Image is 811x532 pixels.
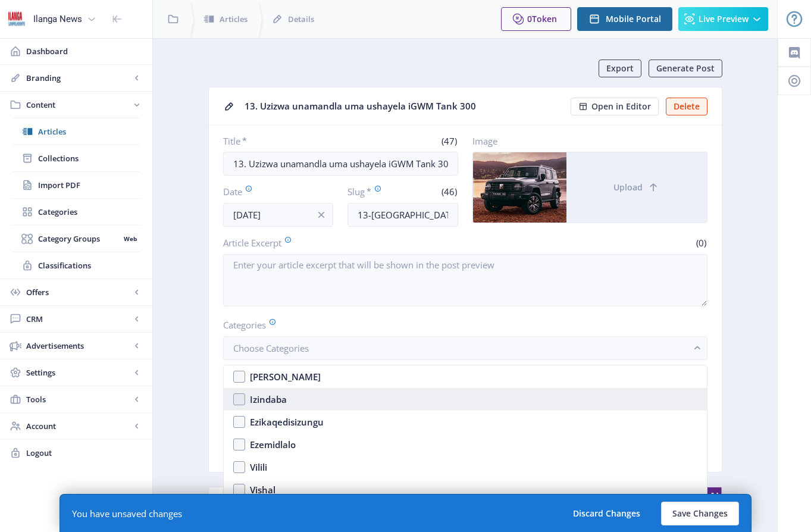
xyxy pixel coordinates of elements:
span: Export [606,64,634,73]
span: Account [26,420,131,432]
span: Mobile Portal [606,14,661,24]
a: Collections [12,145,140,171]
button: 0Token [501,7,571,31]
span: Collections [38,152,140,164]
span: Classifications [38,259,140,271]
button: Live Preview [678,7,768,31]
span: Articles [38,126,140,137]
span: CRM [26,313,131,325]
img: 6e32966d-d278-493e-af78-9af65f0c2223.png [7,10,26,29]
div: You have unsaved changes [72,508,182,520]
button: Delete [666,98,707,115]
label: Article Excerpt [223,236,461,249]
input: Type Article Title ... [223,152,458,176]
div: Ilanga News [33,6,82,32]
span: Content [26,99,131,111]
button: Choose Categories [223,336,707,360]
button: Open in Editor [571,98,659,115]
a: Categories [12,199,140,225]
span: Live Preview [699,14,749,24]
a: Articles [12,118,140,145]
div: Ezemidlalo [250,437,296,452]
label: Date [223,185,324,198]
div: Vishal [250,483,275,497]
a: Category GroupsWeb [12,226,140,252]
input: Publishing Date [223,203,334,227]
div: Izindaba [250,392,287,406]
button: Export [599,60,641,77]
div: 13. Uzizwa unamandla uma ushayela iGWM Tank 300 [245,97,563,115]
div: Vilili [250,460,267,474]
label: Image [472,135,698,147]
label: Slug [347,185,398,198]
button: Save Changes [661,502,739,525]
input: this-is-how-a-slug-looks-like [347,203,458,227]
label: Title [223,135,336,147]
span: Details [288,13,314,25]
span: Offers [26,286,131,298]
span: Articles [220,13,248,25]
span: Upload [613,183,643,192]
span: Settings [26,367,131,378]
span: Choose Categories [233,342,309,354]
button: Discard Changes [562,502,652,525]
div: [PERSON_NAME] [250,370,321,384]
span: Open in Editor [591,102,651,111]
span: Import PDF [38,179,140,191]
button: Generate Post [649,60,722,77]
span: Token [532,13,557,24]
div: Ezikaqedisizungu [250,415,324,429]
button: info [309,203,333,227]
span: (46) [440,186,458,198]
a: Import PDF [12,172,140,198]
span: Dashboard [26,45,143,57]
a: Classifications [12,252,140,278]
span: (0) [694,237,707,249]
span: Category Groups [38,233,120,245]
span: Categories [38,206,140,218]
nb-icon: info [315,209,327,221]
span: Generate Post [656,64,715,73]
span: Advertisements [26,340,131,352]
span: Tools [26,393,131,405]
label: Categories [223,318,698,331]
span: (47) [440,135,458,147]
nb-badge: Web [120,233,140,245]
button: Upload [566,152,707,223]
span: Branding [26,72,131,84]
span: Logout [26,447,143,459]
button: Mobile Portal [577,7,672,31]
